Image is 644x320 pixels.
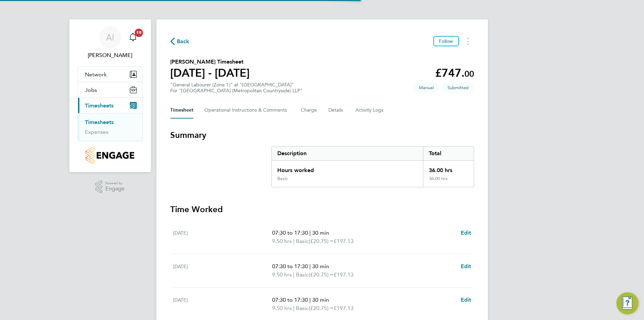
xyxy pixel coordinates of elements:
[78,147,143,164] a: Go to home page
[423,147,473,160] div: Total
[170,204,474,215] h3: Time Worked
[462,36,474,47] button: Timesheets Menu
[461,297,471,303] span: Edit
[78,51,143,59] span: Adrian Iacob
[86,147,134,164] img: countryside-properties-logo-retina.png
[204,102,290,119] button: Operational Instructions & Comments
[309,271,334,278] span: (£20.75) =
[271,146,474,187] div: Summary
[170,102,193,119] button: Timesheet
[126,26,140,48] a: 19
[272,263,308,270] span: 07:30 to 17:30
[616,292,638,314] button: Engage Resource Center
[309,229,311,236] span: |
[435,66,474,79] app-decimal: £747.
[328,102,344,119] button: Details
[106,33,114,42] span: AI
[272,297,308,303] span: 07:30 to 17:30
[301,102,317,119] button: Charge
[78,113,142,141] div: Timesheets
[312,263,329,270] span: 30 min
[173,262,272,279] div: [DATE]
[78,98,142,113] button: Timesheets
[461,263,471,270] span: Edit
[461,296,471,304] a: Edit
[170,37,190,46] button: Back
[442,82,474,93] span: This timesheet is Submitted.
[433,36,459,46] button: Follow
[312,297,329,303] span: 30 min
[293,238,295,244] span: |
[461,262,471,271] a: Edit
[105,186,125,192] span: Engage
[135,29,143,37] span: 19
[293,305,295,311] span: |
[272,161,423,176] div: Hours worked
[355,102,384,119] button: Activity Logs
[173,296,272,312] div: [DATE]
[413,82,439,93] span: This timesheet was manually created.
[296,237,309,245] span: Basic
[464,69,474,79] span: 00
[334,305,354,311] span: £197.13
[312,229,329,236] span: 30 min
[78,82,142,97] button: Jobs
[272,238,292,244] span: 9.50 hrs
[309,297,311,303] span: |
[85,129,108,135] a: Expenses
[461,229,471,237] a: Edit
[78,67,142,82] button: Network
[272,147,423,160] div: Description
[309,238,334,244] span: (£20.75) =
[423,161,473,176] div: 36.00 hrs
[105,180,125,186] span: Powered by
[309,305,334,311] span: (£20.75) =
[85,71,107,78] span: Network
[95,180,125,194] a: Powered byEngage
[170,130,474,141] h3: Summary
[272,229,308,236] span: 07:30 to 17:30
[423,176,473,187] div: 36.00 hrs
[170,82,302,94] div: "General Labourer (Zone 1)" at "[GEOGRAPHIC_DATA]"
[177,37,190,46] span: Back
[296,271,309,279] span: Basic
[78,26,143,59] a: AI[PERSON_NAME]
[69,19,151,172] nav: Main navigation
[439,38,453,44] span: Follow
[272,305,292,311] span: 9.50 hrs
[85,119,114,125] a: Timesheets
[272,271,292,278] span: 9.50 hrs
[170,66,250,80] h1: [DATE] - [DATE]
[309,263,311,270] span: |
[334,271,354,278] span: £197.13
[85,102,114,109] span: Timesheets
[461,229,471,236] span: Edit
[334,238,354,244] span: £197.13
[170,58,250,66] h2: [PERSON_NAME] Timesheet
[173,229,272,245] div: [DATE]
[85,87,97,93] span: Jobs
[293,271,295,278] span: |
[296,304,309,312] span: Basic
[277,176,288,181] div: Basic
[170,88,302,94] div: For "[GEOGRAPHIC_DATA] (Metropolitan Countryside) LLP"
